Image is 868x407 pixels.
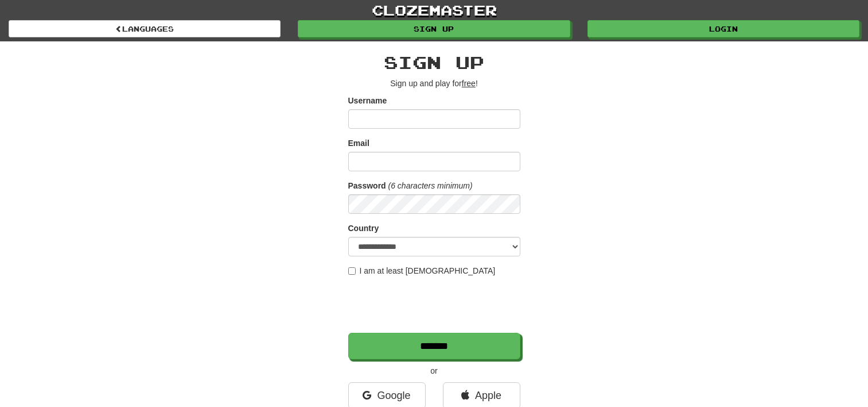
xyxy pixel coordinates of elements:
[348,222,379,234] label: Country
[348,282,523,327] iframe: reCAPTCHA
[348,53,520,72] h2: Sign up
[298,20,570,37] a: Sign up
[348,265,496,277] label: I am at least [DEMOGRAPHIC_DATA]
[462,79,476,88] u: free
[9,20,281,37] a: Languages
[348,78,520,89] p: Sign up and play for !
[348,95,387,106] label: Username
[348,137,369,149] label: Email
[348,267,356,275] input: I am at least [DEMOGRAPHIC_DATA]
[348,365,520,377] p: or
[388,181,473,190] em: (6 characters minimum)
[587,20,859,37] a: Login
[348,180,386,191] label: Password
